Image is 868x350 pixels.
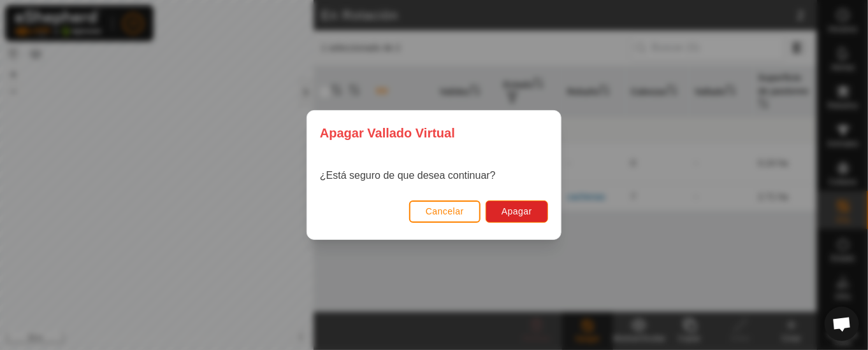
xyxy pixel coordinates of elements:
[426,206,464,216] span: Cancelar
[409,200,481,223] button: Cancelar
[320,123,455,143] span: Apagar Vallado Virtual
[502,206,532,216] span: Apagar
[320,168,496,183] p: ¿Está seguro de que desea continuar?
[486,200,548,223] button: Apagar
[825,307,859,341] div: Chat abierto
